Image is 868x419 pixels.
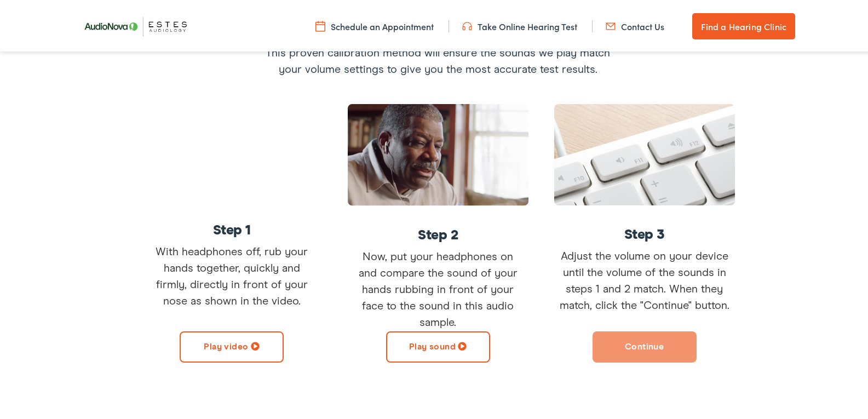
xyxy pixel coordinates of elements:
img: utility icon [315,18,325,30]
img: utility icon [606,18,616,30]
a: Find a Hearing Clinic [692,11,795,37]
p: Now, put your headphones on and compare the sound of your hands rubbing in front of your face to ... [348,246,528,329]
p: Adjust the volume on your device until the volume of the sounds in steps 1 and 2 match. When they... [554,246,735,312]
a: Take Online Hearing Test [462,18,577,30]
button: Play video [180,329,284,360]
p: With headphones off, rub your hands together, quickly and firmly, directly in front of your nose ... [141,242,322,307]
h6: Step 2 [348,226,528,240]
img: step3.png [554,102,735,203]
button: Continue [593,329,697,360]
h6: Step 1 [141,221,322,235]
img: step2.png [348,102,528,204]
a: Schedule an Appointment [315,18,434,30]
a: Contact Us [606,18,664,30]
button: Play sound [386,329,490,360]
div: This proven calibration method will ensure the sounds we play match your volume settings to give ... [257,29,619,76]
iframe: Calibrating Sound for Hearing Test [141,102,322,203]
h6: Step 3 [554,226,735,239]
img: utility icon [462,18,472,30]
